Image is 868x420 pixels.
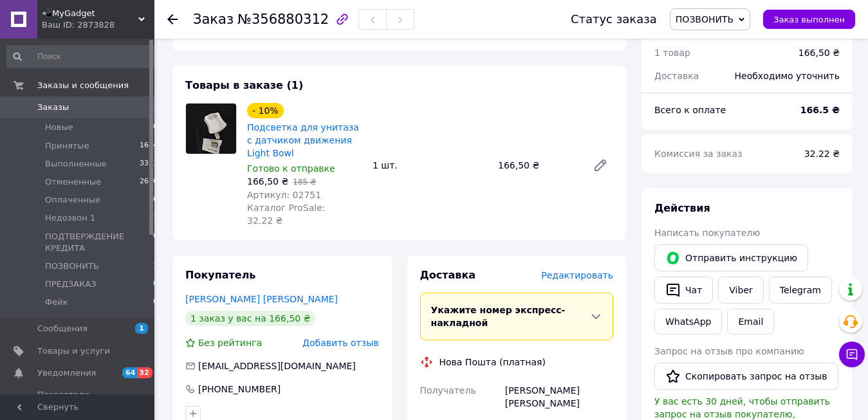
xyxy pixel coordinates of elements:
[197,383,282,396] div: [PHONE_NUMBER]
[247,176,288,187] span: 166,50 ₴
[45,278,97,290] span: ПРЕДЗАКАЗ
[37,345,110,357] span: Товары и услуги
[571,13,657,26] div: Статус заказа
[122,367,137,378] span: 64
[654,48,690,58] span: 1 товар
[247,122,359,158] a: Подсветка для унитаза с датчиком движения Light Bowl
[654,149,743,159] span: Комиссия за заказ
[654,202,710,214] span: Действия
[654,71,699,81] span: Доставка
[654,228,760,238] span: Написать покупателю
[193,12,234,27] span: Заказ
[153,194,158,206] span: 0
[676,14,734,24] span: ПОЗВОНИТЬ
[493,156,582,174] div: 166,50 ₴
[6,45,159,68] input: Поиск
[45,176,101,188] span: Отмененные
[800,105,840,115] b: 166.5 ₴
[727,62,847,90] div: Необходимо уточнить
[799,46,840,59] div: 166,50 ₴
[140,158,158,170] span: 3321
[541,270,613,280] span: Редактировать
[185,311,315,326] div: 1 заказ у вас на 166,50 ₴
[42,8,138,19] span: 📲MyGadget
[153,260,158,272] span: 1
[45,122,73,133] span: Новые
[185,79,303,91] span: Товары в заказе (1)
[769,277,832,304] a: Telegram
[153,212,158,224] span: 1
[45,194,100,206] span: Оплаченные
[198,361,356,371] span: [EMAIL_ADDRESS][DOMAIN_NAME]
[185,294,338,304] a: [PERSON_NAME] [PERSON_NAME]
[45,158,107,170] span: Выполненные
[587,152,613,178] a: Редактировать
[37,323,88,334] span: Сообщения
[654,363,838,390] button: Скопировать запрос на отзыв
[436,356,549,369] div: Нова Пошта (платная)
[153,122,158,133] span: 0
[45,297,68,308] span: Фейк
[367,156,493,174] div: 1 шт.
[839,342,865,367] button: Чат с покупателем
[45,212,95,224] span: Недозвон 1
[137,367,152,378] span: 32
[45,260,99,272] span: ПОЗВОНИТЬ
[654,277,713,304] button: Чат
[773,15,845,24] span: Заказ выполнен
[185,269,255,281] span: Покупатель
[198,338,262,348] span: Без рейтинга
[727,309,774,334] button: Email
[654,105,726,115] span: Всего к оплате
[45,231,153,254] span: ПОДТВЕРЖДЕНИЕ КРЕДИТА
[135,323,148,334] span: 1
[247,190,321,200] span: Артикул: 02751
[804,149,840,159] span: 32.22 ₴
[420,269,476,281] span: Доставка
[654,309,722,334] a: WhatsApp
[140,140,158,152] span: 1684
[763,10,855,29] button: Заказ выполнен
[247,163,335,174] span: Готово к отправке
[140,176,158,188] span: 2610
[37,389,119,412] span: Показатели работы компании
[503,379,616,415] div: [PERSON_NAME] [PERSON_NAME]
[42,19,154,31] div: Ваш ID: 2873828
[37,80,129,91] span: Заказы и сообщения
[37,367,96,379] span: Уведомления
[153,231,158,254] span: 0
[302,338,378,348] span: Добавить отзыв
[654,244,808,271] button: Отправить инструкцию
[247,203,325,226] span: Каталог ProSale: 32.22 ₴
[718,277,763,304] a: Viber
[420,385,476,396] span: Получатель
[153,278,158,290] span: 0
[654,346,804,356] span: Запрос на отзыв про компанию
[247,103,284,118] div: - 10%
[153,297,158,308] span: 0
[293,178,316,187] span: 185 ₴
[186,104,236,154] img: Подсветка для унитаза с датчиком движения Light Bowl
[237,12,329,27] span: №356880312
[431,305,566,328] span: Укажите номер экспресс-накладной
[167,13,178,26] div: Вернуться назад
[45,140,89,152] span: Принятые
[37,102,69,113] span: Заказы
